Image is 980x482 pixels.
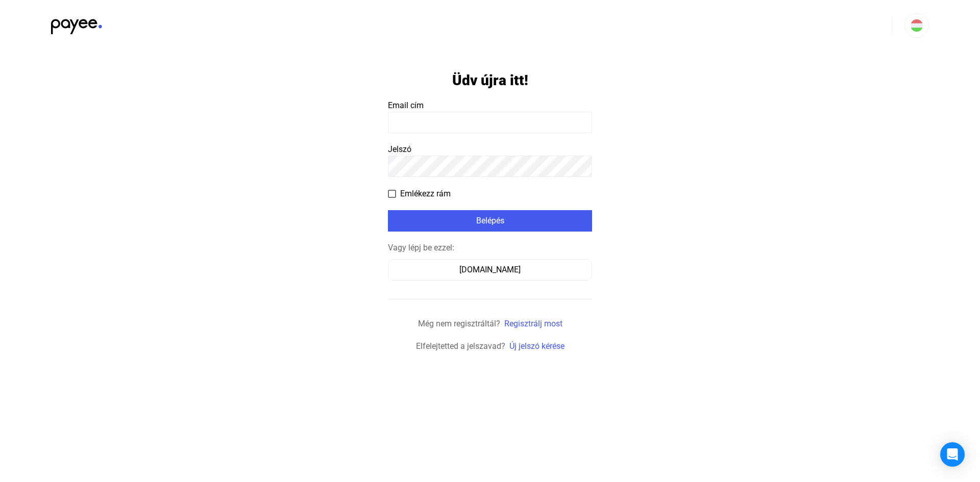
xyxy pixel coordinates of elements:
a: Regisztrálj most [504,319,562,328]
img: black-payee-blue-dot.svg [51,13,102,34]
div: Open Intercom Messenger [940,442,965,467]
div: [DOMAIN_NAME] [391,264,589,276]
span: Email cím [388,100,424,110]
button: Belépés [388,210,592,232]
span: Még nem regisztráltál? [418,319,500,328]
button: [DOMAIN_NAME] [388,259,592,281]
button: HU [904,13,929,38]
img: HU [911,19,923,32]
div: Vagy lépj be ezzel: [388,242,592,254]
h1: Üdv újra itt! [452,71,528,89]
span: Emlékezz rám [400,188,451,200]
a: [DOMAIN_NAME] [388,265,592,274]
span: Elfelejtetted a jelszavad? [416,341,505,351]
span: Jelszó [388,144,411,154]
div: Belépés [391,215,589,227]
a: Új jelszó kérése [509,341,565,351]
